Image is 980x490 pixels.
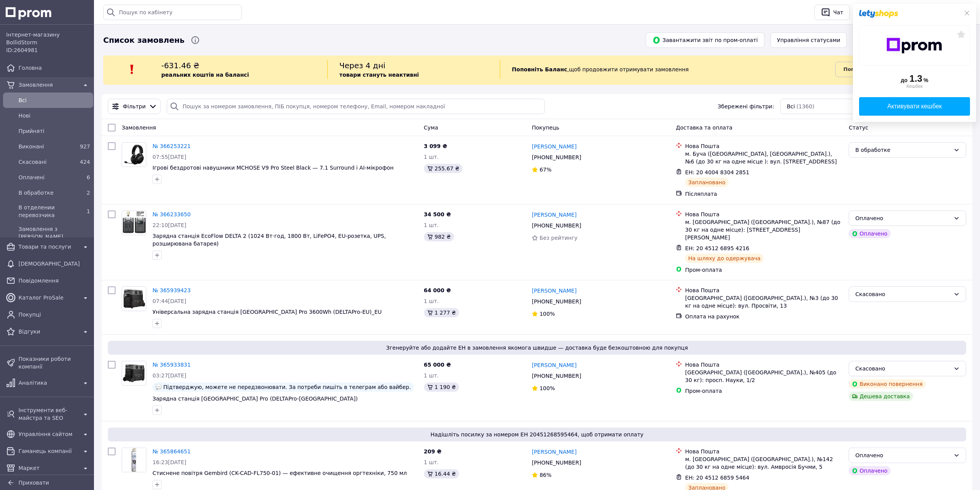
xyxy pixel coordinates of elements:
span: 1 шт. [424,372,439,379]
img: Фото товару [122,448,146,472]
img: :speech_balloon: [156,384,162,390]
span: Інтернет-магазину BollidStorm [6,31,90,46]
span: 2 [87,190,90,196]
button: Завантажити звіт по пром-оплаті [646,32,764,48]
span: Зарядна станція [GEOGRAPHIC_DATA] Pro (DELTAPro-[GEOGRAPHIC_DATA]) [152,396,358,402]
span: 34 500 ₴ [424,211,451,217]
div: 1 277 ₴ [424,308,459,317]
span: Товари та послуги [18,243,78,251]
div: 1 190 ₴ [424,382,459,392]
a: Універсальна зарядна станція [GEOGRAPHIC_DATA] Pro 3600Wh (DELTAPro-EU)_EU [152,309,382,315]
a: № 366253221 [152,143,191,149]
a: Фото товару [122,361,146,386]
span: ЕН: 20 4004 8304 2851 [685,169,749,175]
a: Ігрові бездротові навушники MCHOSE V9 Pro Steel Black — 7.1 Surround і AI-мікрофон [152,165,394,171]
div: Скасовано [855,290,950,298]
span: Виконані [18,143,75,150]
div: Скасовано [855,364,950,373]
div: Нова Пошта [685,361,843,369]
div: Післяплата [685,190,843,198]
div: Пром-оплата [685,387,843,395]
span: Показники роботи компанії [18,355,90,370]
a: [PERSON_NAME] [532,361,576,369]
span: Замовлення [122,125,156,131]
span: Маркет [18,464,78,472]
span: Управління сайтом [18,430,78,438]
span: В обработке [18,189,75,197]
span: 100% [539,385,555,391]
span: Каталог ProSale [18,294,78,301]
span: Нові [18,112,90,120]
a: Фото товару [122,142,146,167]
button: Чат [814,5,850,20]
div: Заплановано [685,178,729,187]
div: Оплачено [849,229,890,238]
span: Всi [18,96,90,104]
span: Через 4 дні [339,61,385,70]
img: Фото товару [122,288,146,310]
span: Доставка та оплата [676,125,732,131]
div: м. [GEOGRAPHIC_DATA] ([GEOGRAPHIC_DATA].), №142 (до 30 кг на одне місце): вул. Амвросія Бучми, 5 [685,455,843,471]
div: В обработке [855,146,950,154]
a: № 365933831 [152,362,191,368]
img: Фото товару [122,143,146,167]
span: 1 шт. [424,154,439,160]
span: ЕН: 20 4512 6859 5464 [685,475,749,481]
span: Згенеруйте або додайте ЕН в замовлення якомога швидше — доставка буде безкоштовною для покупця [111,344,963,352]
div: Оплачено [855,214,950,222]
span: 64 000 ₴ [424,287,451,293]
a: Фото товару [122,286,146,311]
span: Покупець [532,125,559,131]
span: Список замовлень [103,35,184,46]
span: 424 [80,159,90,165]
span: [PHONE_NUMBER] [532,460,581,466]
div: [GEOGRAPHIC_DATA] ([GEOGRAPHIC_DATA].), №405 (до 30 кг): просп. Науки, 1/2 [685,369,843,384]
span: Прийняті [18,127,90,135]
span: 1 [87,208,90,214]
div: Нова Пошта [685,448,843,455]
span: [PHONE_NUMBER] [532,373,581,379]
a: № 365864651 [152,448,191,455]
span: 1 шт. [424,459,439,465]
a: Поповнити баланс [835,62,905,77]
a: Фото товару [122,210,146,235]
span: Надішліть посилку за номером ЕН 20451268595464, щоб отримати оплату [111,431,963,438]
a: [PERSON_NAME] [532,211,576,219]
span: Приховати [18,480,49,486]
span: Збережені фільтри: [718,103,774,110]
span: 65 000 ₴ [424,362,451,368]
span: В отделении перевозчика [18,204,75,219]
span: ЕН: 20 4512 6895 4216 [685,245,749,251]
a: Фото товару [122,448,146,472]
span: Оплачені [18,173,75,181]
b: Поповнити баланс [843,66,896,72]
div: Виконано повернення [849,379,926,389]
span: Відгуки [18,328,78,335]
span: Фільтри [123,103,146,110]
div: Оплачено [849,466,890,475]
div: 16.44 ₴ [424,469,459,478]
div: Нова Пошта [685,142,843,150]
a: [PERSON_NAME] [532,448,576,456]
div: м. [GEOGRAPHIC_DATA] ([GEOGRAPHIC_DATA].), №87 (до 30 кг на одне місце): [STREET_ADDRESS][PERSON_... [685,218,843,241]
span: [DEMOGRAPHIC_DATA] [18,260,90,268]
input: Пошук по кабінету [103,5,242,20]
span: [PHONE_NUMBER] [532,222,581,229]
span: 6 [87,174,90,180]
span: [PHONE_NUMBER] [532,154,581,160]
div: , щоб продовжити отримувати замовлення [500,60,835,79]
span: 927 [80,143,90,150]
span: Головна [18,64,90,72]
div: Нова Пошта [685,210,843,218]
span: ID: 2604981 [6,47,38,53]
b: Поповніть Баланс [512,66,567,72]
div: Оплачено [855,451,950,460]
a: [PERSON_NAME] [532,143,576,150]
span: Інструменти веб-майстра та SEO [18,406,78,422]
div: На шляху до одержувача [685,254,764,263]
b: реальних коштів на балансі [161,72,249,78]
span: 3 099 ₴ [424,143,447,149]
span: 16:23[DATE] [152,459,186,465]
